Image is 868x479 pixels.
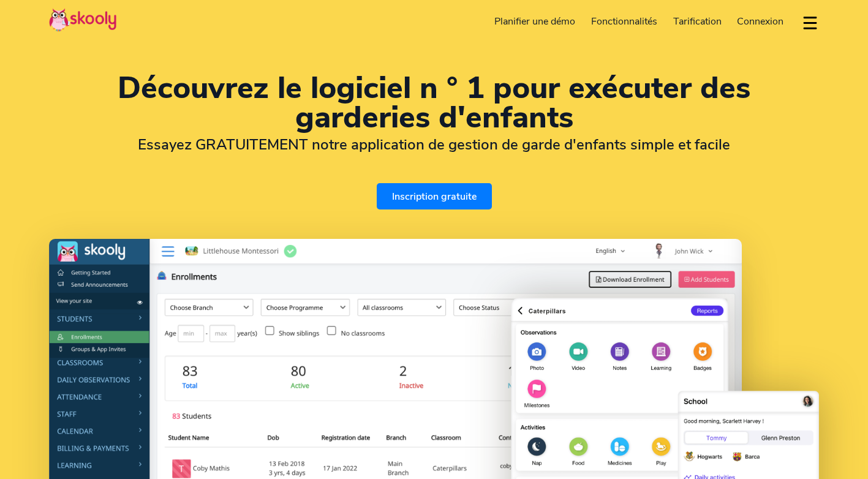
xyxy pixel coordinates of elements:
img: Skooly [49,8,116,32]
a: Tarification [665,12,730,31]
span: Connexion [737,15,783,28]
a: Inscription gratuite [377,183,492,209]
h2: Essayez GRATUITEMENT notre application de gestion de garde d'enfants simple et facile [49,135,819,154]
a: Connexion [729,12,791,31]
button: dropdown menu [801,9,819,37]
span: Tarification [673,15,722,28]
a: Fonctionnalités [583,12,665,31]
h1: Découvrez le logiciel n ° 1 pour exécuter des garderies d'enfants [49,74,819,132]
a: Planifier une démo [487,12,584,31]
